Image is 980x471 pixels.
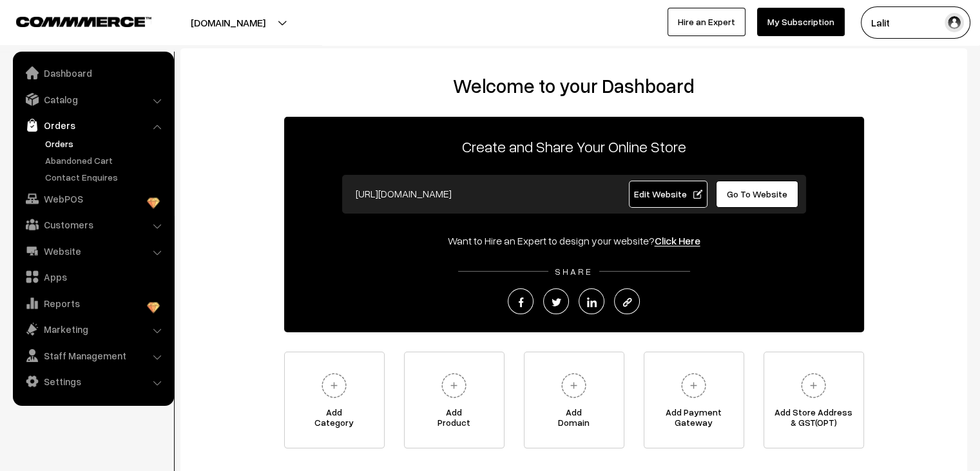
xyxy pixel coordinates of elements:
img: plus.svg [316,368,352,403]
a: Abandoned Cart [42,154,169,167]
p: Create and Share Your Online Store [284,135,864,158]
a: Edit Website [629,181,707,208]
a: Dashboard [16,61,169,85]
a: WebPOS [16,187,169,210]
span: Add Product [405,407,504,433]
a: Orders [16,114,169,137]
img: user [945,13,964,32]
a: Apps [16,265,169,288]
a: Add PaymentGateway [644,352,744,448]
a: Catalog [16,88,169,111]
a: Website [16,239,169,263]
button: [DOMAIN_NAME] [146,6,311,39]
a: Click Here [655,234,700,247]
div: Want to Hire an Expert to design your website? [284,233,864,248]
span: Go To Website [727,188,787,199]
a: Customers [16,213,169,236]
a: Add Store Address& GST(OPT) [764,352,864,448]
a: AddDomain [524,352,624,448]
img: plus.svg [436,368,472,403]
a: Contact Enquires [42,170,169,184]
a: Reports [16,292,169,315]
h2: Welcome to your Dashboard [193,74,954,97]
img: plus.svg [556,368,591,403]
a: Orders [42,137,169,150]
span: Edit Website [633,188,702,199]
img: plus.svg [796,368,831,403]
a: Staff Management [16,344,169,367]
img: plus.svg [676,368,711,403]
a: My Subscription [757,8,845,36]
a: Settings [16,370,169,393]
img: COMMMERCE [16,17,151,26]
a: Marketing [16,317,169,341]
a: AddProduct [404,352,504,448]
span: Add Category [285,407,384,433]
span: Add Store Address & GST(OPT) [764,407,863,433]
button: Lalit [861,6,970,39]
span: SHARE [548,266,599,277]
a: AddCategory [284,352,385,448]
span: Add Payment Gateway [644,407,744,433]
a: Go To Website [716,181,799,208]
a: COMMMERCE [16,13,129,28]
span: Add Domain [524,407,624,433]
a: Hire an Expert [668,8,745,36]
